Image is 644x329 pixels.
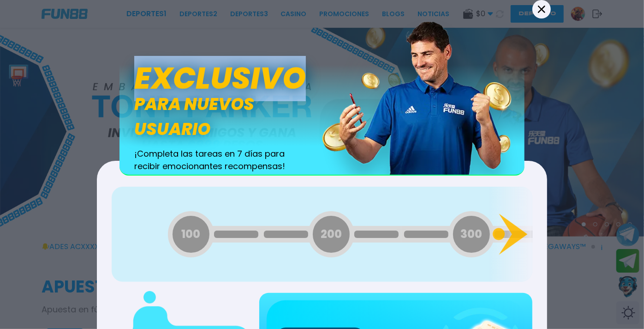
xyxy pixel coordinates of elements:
span: Exclusivo [134,56,306,101]
img: banner_image-fb94e3f3.webp [322,19,525,175]
span: 300 [461,226,483,243]
span: 200 [321,226,342,243]
span: ¡Completa las tareas en 7 días para recibir emocionantes recompensas! [134,147,295,172]
span: 100 [182,226,201,243]
span: para nuevos usuario [134,92,322,142]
